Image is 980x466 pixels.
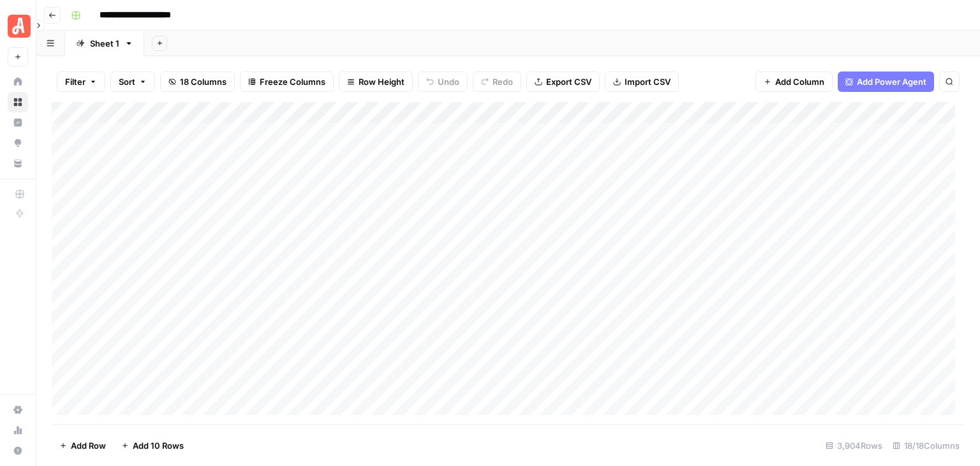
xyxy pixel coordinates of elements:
button: Redo [473,71,521,92]
span: Add Column [775,75,824,88]
button: Row Height [339,71,413,92]
button: Undo [418,71,468,92]
button: Help + Support [8,440,28,461]
button: Add 10 Rows [114,435,191,456]
button: Add Power Agent [838,71,934,92]
span: Sort [119,75,135,88]
span: 18 Columns [180,75,226,88]
button: Add Row [52,435,114,456]
span: Filter [65,75,85,88]
button: Workspace: Angi [8,10,28,42]
button: 18 Columns [160,71,235,92]
a: Settings [8,400,28,420]
button: Sort [110,71,155,92]
button: Add Column [755,71,833,92]
a: Opportunities [8,133,28,153]
span: Redo [493,75,513,88]
a: Sheet 1 [65,31,144,56]
div: Sheet 1 [90,37,119,50]
div: 18/18 Columns [887,435,965,456]
span: Freeze Columns [260,75,325,88]
span: Add 10 Rows [133,439,184,452]
a: Browse [8,92,28,112]
button: Export CSV [526,71,600,92]
span: Add Row [71,439,106,452]
img: Angi Logo [8,15,31,38]
button: Freeze Columns [240,71,334,92]
a: Your Data [8,153,28,174]
a: Insights [8,112,28,133]
span: Undo [438,75,459,88]
button: Import CSV [605,71,679,92]
button: Filter [57,71,105,92]
div: 3,904 Rows [820,435,887,456]
span: Row Height [359,75,405,88]
a: Home [8,71,28,92]
span: Import CSV [625,75,671,88]
span: Add Power Agent [857,75,926,88]
a: Usage [8,420,28,440]
span: Export CSV [546,75,591,88]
